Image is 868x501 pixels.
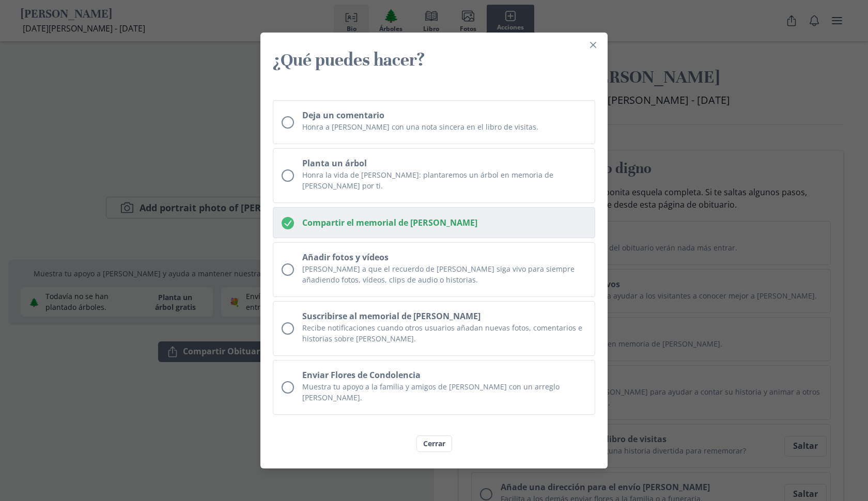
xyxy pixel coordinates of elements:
a: Enviar Flores de CondolenciaMuestra tu apoyo a la familia y amigos de [PERSON_NAME] con un arregl... [273,360,595,415]
p: Honra a [PERSON_NAME] con una nota sincera en el libro de visitas. [302,121,586,132]
button: Deja un comentarioHonra a [PERSON_NAME] con una nota sincera en el libro de visitas. [273,100,595,144]
h2: Suscribirse al memorial de [PERSON_NAME] [302,310,586,322]
h2: Compartir el memorial de [PERSON_NAME] [302,216,586,229]
p: Muestra tu apoyo a la familia y amigos de [PERSON_NAME] con un arreglo [PERSON_NAME]. [302,381,586,403]
button: Close [585,37,601,53]
svg: Checked circle [282,217,294,229]
p: Recibe notificaciones cuando otros usuarios añadan nuevas fotos, comentarios e historias sobre [P... [302,322,586,344]
div: Unchecked circle [282,116,294,129]
h2: Enviar Flores de Condolencia [302,369,586,381]
ul: Checklist de acciones en el memorial [273,100,595,415]
div: Unchecked circle [282,169,294,182]
button: Suscribirse al memorial de [PERSON_NAME]Recibe notificaciones cuando otros usuarios añadan nuevas... [273,301,595,356]
div: Unchecked circle [282,263,294,276]
button: Cerrar [416,435,452,452]
h2: Añadir fotos y vídeos [302,251,586,263]
button: Planta un árbolHonra la vida de [PERSON_NAME]: plantaremos un árbol en memoria de [PERSON_NAME] p... [273,148,595,203]
button: Añadir fotos y vídeos[PERSON_NAME] a que el recuerdo de [PERSON_NAME] siga vivo para siempre añad... [273,242,595,297]
div: Unchecked circle [282,381,294,394]
h2: Planta un árbol [302,157,586,169]
button: Compartir el memorial de [PERSON_NAME] [273,207,595,238]
h2: Deja un comentario [302,109,586,121]
p: [PERSON_NAME] a que el recuerdo de [PERSON_NAME] siga vivo para siempre añadiendo fotos, vídeos, ... [302,263,586,285]
p: Honra la vida de [PERSON_NAME]: plantaremos un árbol en memoria de [PERSON_NAME] por ti. [302,169,586,191]
div: Unchecked circle [282,322,294,335]
h3: ¿Qué puedes hacer? [273,49,595,71]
